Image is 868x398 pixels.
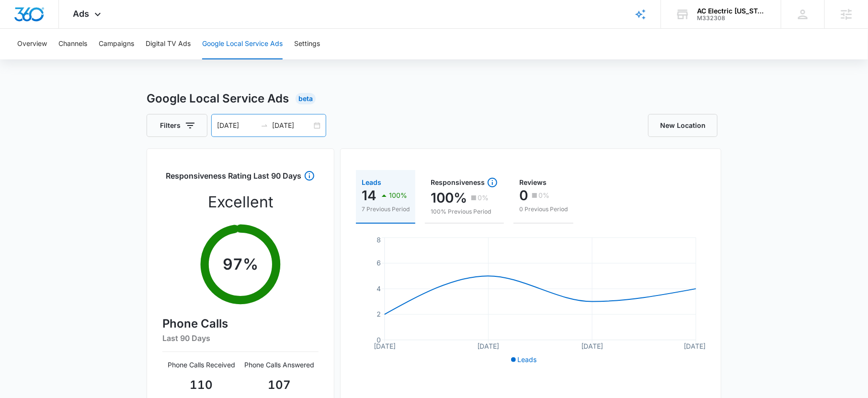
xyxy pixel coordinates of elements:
div: Beta [296,93,316,104]
p: 107 [240,376,319,394]
h1: Google Local Service Ads [147,90,289,107]
button: Channels [58,29,87,59]
button: Campaigns [99,29,134,59]
button: Overview [17,29,47,59]
p: Phone Calls Received [162,360,240,370]
div: account id [697,15,767,22]
button: Settings [294,29,320,59]
div: Leads [362,179,410,186]
p: Excellent [208,191,273,214]
div: account name [697,7,767,15]
div: Responsiveness [431,177,498,188]
p: 100% [389,192,407,199]
p: 14 [362,188,377,203]
input: End date [272,120,312,131]
button: Google Local Service Ads [202,29,283,59]
p: 97 % [223,253,258,276]
input: Start date [217,120,257,131]
button: Digital TV Ads [146,29,191,59]
tspan: [DATE] [374,342,396,350]
tspan: 8 [377,236,381,244]
span: to [261,122,268,129]
tspan: 6 [377,259,381,267]
a: New Location [648,114,718,137]
tspan: [DATE] [581,342,603,350]
h4: Phone Calls [162,315,319,332]
div: Reviews [519,179,568,186]
h6: Last 90 Days [162,332,319,344]
tspan: 4 [377,284,381,293]
tspan: 2 [377,310,381,318]
button: Filters [147,114,207,137]
span: swap-right [261,122,268,129]
span: Leads [518,355,537,364]
p: 100% [431,190,467,205]
p: 0 Previous Period [519,205,568,214]
p: 110 [162,376,240,394]
span: Ads [73,9,90,19]
p: Phone Calls Answered [240,360,319,370]
tspan: [DATE] [684,342,706,350]
h3: Responsiveness Rating Last 90 Days [166,170,302,187]
p: 0% [538,192,549,199]
tspan: 0 [377,336,381,344]
p: 0 [519,188,528,203]
p: 100% Previous Period [431,207,498,216]
p: 7 Previous Period [362,205,410,214]
tspan: [DATE] [478,342,500,350]
p: 0% [478,194,489,201]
